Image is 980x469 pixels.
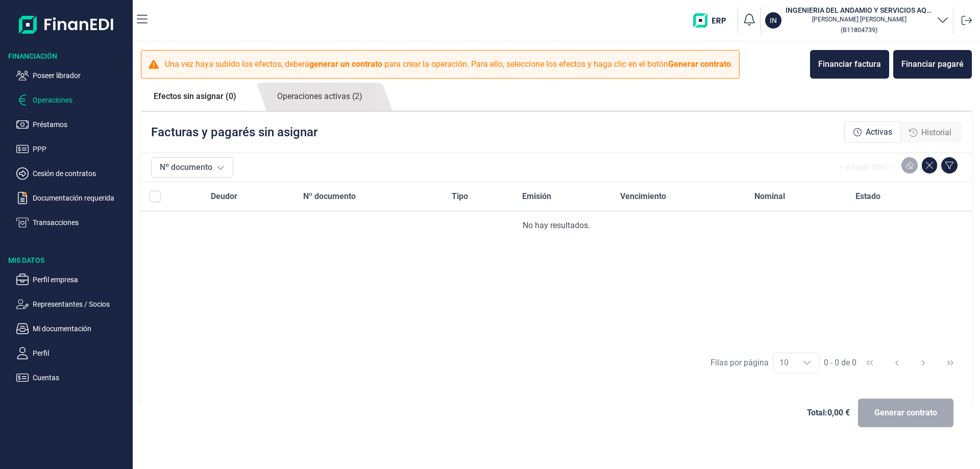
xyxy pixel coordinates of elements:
[911,351,936,375] button: Next Page
[151,157,233,178] button: Nº documento
[841,26,877,34] small: Copiar cif
[855,190,880,203] span: Estado
[901,58,964,70] div: Financiar pagaré
[16,372,129,384] button: Cuentas
[33,298,129,310] p: Representantes / Socios
[16,298,129,310] button: Representantes / Socios
[33,216,129,229] p: Transacciones
[522,190,551,203] span: Emisión
[33,323,129,335] p: Mi documentación
[921,127,951,139] span: Historial
[16,69,129,82] button: Poseer librador
[149,190,161,203] div: All items unselected
[16,143,129,155] button: PPP
[16,347,129,359] button: Perfil
[309,59,382,69] b: generar un contrato
[33,347,129,359] p: Perfil
[33,69,129,82] p: Poseer librador
[824,359,856,367] span: 0 - 0 de 0
[901,122,960,143] div: Historial
[165,58,733,70] p: Una vez haya subido los efectos, deberá para crear la operación. Para ello, seleccione los efecto...
[885,351,909,375] button: Previous Page
[866,126,892,138] span: Activas
[765,5,949,36] button: ININGENIERIA DEL ANDAMIO Y SERVICIOS AQUA SL[PERSON_NAME] [PERSON_NAME](B11804739)
[151,124,317,140] p: Facturas y pagarés sin asignar
[16,274,129,286] button: Perfil empresa
[807,407,850,419] span: Total: 0,00 €
[770,15,777,26] p: IN
[141,83,249,110] a: Efectos sin asignar (0)
[857,351,882,375] button: First Page
[845,121,901,143] div: Activas
[893,50,972,79] button: Financiar pagaré
[16,118,129,131] button: Préstamos
[710,357,769,369] div: Filas por página
[693,13,733,28] img: erp
[795,353,819,373] div: Choose
[33,94,129,106] p: Operaciones
[786,5,933,15] h3: INGENIERIA DEL ANDAMIO Y SERVICIOS AQUA SL
[33,372,129,384] p: Cuentas
[754,190,785,203] span: Nominal
[33,274,129,286] p: Perfil empresa
[19,8,114,41] img: Logo de aplicación
[211,190,237,203] span: Deudor
[149,219,964,232] div: No hay resultados.
[16,323,129,335] button: Mi documentación
[33,118,129,131] p: Préstamos
[16,192,129,204] button: Documentación requerida
[786,15,933,23] p: [PERSON_NAME] [PERSON_NAME]
[818,58,881,70] div: Financiar factura
[264,83,375,111] a: Operaciones activas (2)
[33,143,129,155] p: PPP
[16,167,129,180] button: Cesión de contratos
[16,94,129,106] button: Operaciones
[33,192,129,204] p: Documentación requerida
[16,216,129,229] button: Transacciones
[452,190,468,203] span: Tipo
[303,190,356,203] span: Nº documento
[668,59,731,69] b: Generar contrato
[620,190,666,203] span: Vencimiento
[810,50,889,79] button: Financiar factura
[938,351,963,375] button: Last Page
[33,167,129,180] p: Cesión de contratos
